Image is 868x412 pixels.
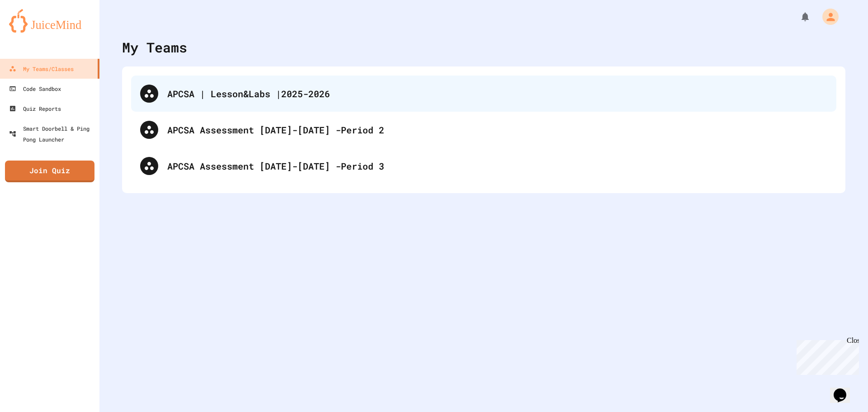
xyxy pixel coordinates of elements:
[167,159,827,173] div: APCSA Assessment [DATE]-[DATE] -Period 3
[167,123,827,137] div: APCSA Assessment [DATE]-[DATE] -Period 2
[830,376,859,403] iframe: chat widget
[167,87,827,100] div: APCSA | Lesson&Labs |2025-2026
[9,103,61,114] div: Quiz Reports
[9,9,90,33] img: logo-orange.svg
[9,63,74,74] div: My Teams/Classes
[9,123,96,145] div: Smart Doorbell & Ping Pong Launcher
[4,4,62,57] div: Chat with us now!Close
[122,37,187,57] div: My Teams
[9,83,61,94] div: Code Sandbox
[5,161,94,182] a: Join Quiz
[813,6,841,27] div: My Account
[793,336,859,375] iframe: chat widget
[131,112,836,148] div: APCSA Assessment [DATE]-[DATE] -Period 2
[783,9,813,24] div: My Notifications
[131,148,836,184] div: APCSA Assessment [DATE]-[DATE] -Period 3
[131,76,836,112] div: APCSA | Lesson&Labs |2025-2026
